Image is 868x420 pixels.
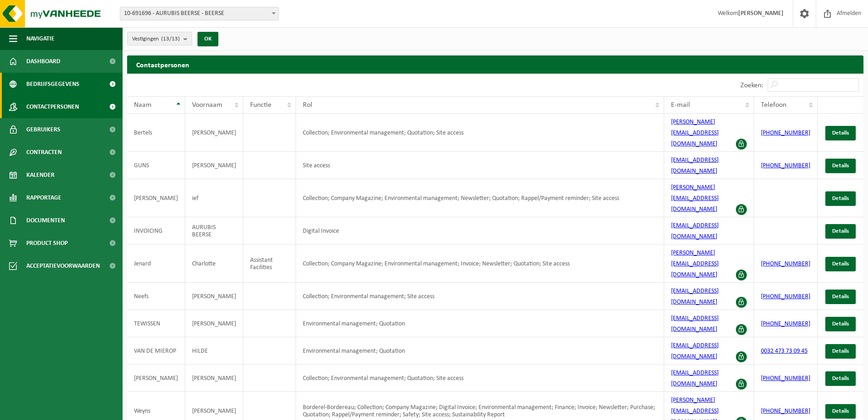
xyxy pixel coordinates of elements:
span: Telefoon [761,101,786,109]
span: Contactpersonen [26,95,79,118]
count: (13/13) [161,36,180,42]
span: Functie [250,101,271,109]
span: Contracten [26,141,62,164]
td: [PERSON_NAME] [185,152,243,179]
td: Neefs [127,283,185,310]
td: Jenard [127,245,185,283]
a: [PHONE_NUMBER] [761,408,810,415]
a: [EMAIL_ADDRESS][DOMAIN_NAME] [671,288,719,305]
a: Details [825,159,856,173]
a: Details [825,191,856,206]
td: Digital Invoice [296,217,665,245]
a: [PHONE_NUMBER] [761,375,810,382]
span: Details [832,261,849,267]
a: Details [825,404,856,419]
a: [PHONE_NUMBER] [761,320,810,327]
a: [PHONE_NUMBER] [761,293,810,300]
td: Charlotte [185,245,243,283]
span: E-mail [671,101,690,109]
a: [PERSON_NAME][EMAIL_ADDRESS][DOMAIN_NAME] [671,250,719,278]
span: Gebruikers [26,118,60,141]
span: Dashboard [26,50,60,73]
span: Details [832,408,849,414]
a: [PHONE_NUMBER] [761,162,810,169]
td: HILDE [185,337,243,365]
span: Vestigingen [132,32,180,46]
a: Details [825,224,856,239]
td: [PERSON_NAME] [185,310,243,337]
a: Details [825,257,856,271]
span: 10-691696 - AURUBIS BEERSE - BEERSE [120,7,278,20]
td: Environmental management; Quotation [296,310,665,337]
td: Assistant Facilities [243,245,296,283]
td: Collection; Company Magazine; Environmental management; Newsletter; Quotation; Rappel/Payment rem... [296,179,665,217]
td: Site access [296,152,665,179]
span: Details [832,321,849,327]
td: [PERSON_NAME] [127,179,185,217]
td: [PERSON_NAME] [127,365,185,392]
span: Rol [303,101,312,109]
h2: Contactpersonen [127,55,863,73]
a: [PHONE_NUMBER] [761,260,810,267]
button: Vestigingen(13/13) [127,32,192,45]
span: Details [832,163,849,169]
td: [PERSON_NAME] [185,283,243,310]
span: Details [832,294,849,300]
a: [EMAIL_ADDRESS][DOMAIN_NAME] [671,222,719,240]
span: Documenten [26,209,65,232]
td: VAN DE MIEROP [127,337,185,365]
a: [PERSON_NAME][EMAIL_ADDRESS][DOMAIN_NAME] [671,184,719,213]
td: [PERSON_NAME] [185,365,243,392]
td: Collection; Company Magazine; Environmental management; Invoice; Newsletter; Quotation; Site access [296,245,665,283]
a: 0032 473 73 09 45 [761,348,808,355]
td: ief [185,179,243,217]
span: Product Shop [26,232,68,255]
span: Kalender [26,164,54,186]
button: OK [197,32,218,46]
a: [EMAIL_ADDRESS][DOMAIN_NAME] [671,370,719,387]
strong: [PERSON_NAME] [738,10,784,17]
a: Details [825,317,856,331]
td: GUNS [127,152,185,179]
a: Details [825,126,856,140]
a: [PHONE_NUMBER] [761,130,810,136]
td: Environmental management; Quotation [296,337,665,365]
a: [EMAIL_ADDRESS][DOMAIN_NAME] [671,342,719,360]
span: Acceptatievoorwaarden [26,255,100,277]
a: Details [825,371,856,386]
span: Details [832,130,849,136]
td: Bertels [127,114,185,152]
td: Collection; Environmental management; Site access [296,283,665,310]
a: Details [825,290,856,304]
td: TEWISSEN [127,310,185,337]
label: Zoeken: [740,82,763,89]
span: Rapportage [26,186,61,209]
td: Collection; Environmental management; Quotation; Site access [296,365,665,392]
span: Details [832,375,849,381]
span: Navigatie [26,27,54,50]
a: [PERSON_NAME][EMAIL_ADDRESS][DOMAIN_NAME] [671,119,719,147]
span: Details [832,195,849,201]
span: Voornaam [192,101,222,109]
td: Collection; Environmental management; Quotation; Site access [296,114,665,152]
td: [PERSON_NAME] [185,114,243,152]
a: [EMAIL_ADDRESS][DOMAIN_NAME] [671,157,719,175]
td: INVOICING [127,217,185,245]
span: Details [832,228,849,234]
td: AURUBIS BEERSE [185,217,243,245]
span: Bedrijfsgegevens [26,73,79,95]
span: Naam [134,101,152,109]
a: [EMAIL_ADDRESS][DOMAIN_NAME] [671,315,719,333]
span: 10-691696 - AURUBIS BEERSE - BEERSE [120,7,279,20]
span: Details [832,348,849,354]
a: Details [825,344,856,359]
